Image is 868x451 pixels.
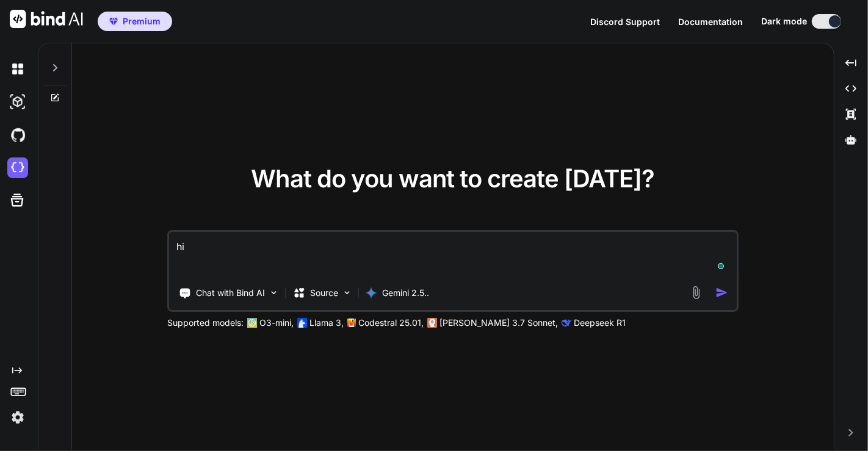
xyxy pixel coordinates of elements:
[167,317,244,329] p: Supported models:
[358,317,424,329] p: Codestral 25.01,
[427,318,437,328] img: claude
[7,92,28,112] img: darkAi-studio
[123,15,161,27] span: Premium
[347,319,356,327] img: Mistral-AI
[247,318,257,328] img: GPT-4
[562,318,571,328] img: claude
[365,287,377,299] img: Gemini 2.5 Pro
[196,287,265,299] p: Chat with Bind AI
[678,16,743,27] span: Documentation
[678,15,743,28] button: Documentation
[590,16,660,27] span: Discord Support
[574,317,626,329] p: Deepseek R1
[169,232,737,277] textarea: To enrich screen reader interactions, please activate Accessibility in Grammarly extension settings
[382,287,429,299] p: Gemini 2.5..
[297,318,307,328] img: Llama2
[342,287,352,298] img: Pick Models
[7,124,28,145] img: githubDark
[590,15,660,28] button: Discord Support
[7,407,28,428] img: settings
[761,15,807,27] span: Dark mode
[10,10,83,28] img: Bind AI
[98,12,172,31] button: premiumPremium
[7,59,28,79] img: darkChat
[439,317,558,329] p: [PERSON_NAME] 3.7 Sonnet,
[109,18,118,25] img: premium
[689,286,703,300] img: attachment
[309,317,344,329] p: Llama 3,
[310,287,338,299] p: Source
[251,164,654,193] span: What do you want to create [DATE]?
[269,287,279,298] img: Pick Tools
[259,317,294,329] p: O3-mini,
[7,157,28,178] img: cloudideIcon
[715,286,728,299] img: icon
